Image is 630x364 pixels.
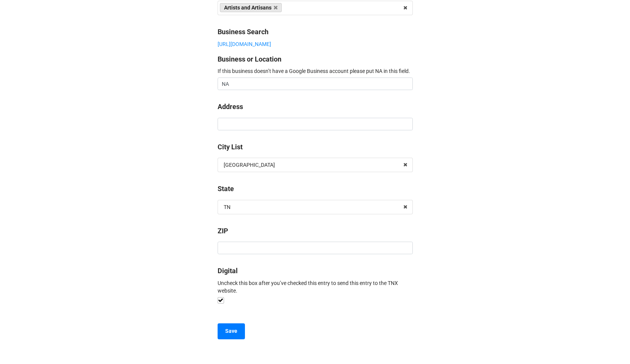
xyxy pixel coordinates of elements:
[218,67,413,75] p: If this business doesn’t have a Google Business account please put NA in this field.
[225,327,237,335] b: Save
[218,323,245,339] button: Save
[218,184,234,194] label: State
[218,142,243,152] label: City List
[218,54,281,65] label: Business or Location
[218,266,238,276] label: Digital
[218,279,413,294] p: Uncheck this box after you’ve checked this entry to send this entry to the TNX website.
[218,41,271,47] a: [URL][DOMAIN_NAME]
[218,28,268,36] b: Business Search
[224,204,231,210] div: TN
[218,226,228,236] label: ZIP
[220,3,282,12] a: Artists and Artisans
[218,101,243,112] label: Address
[224,162,275,168] div: [GEOGRAPHIC_DATA]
